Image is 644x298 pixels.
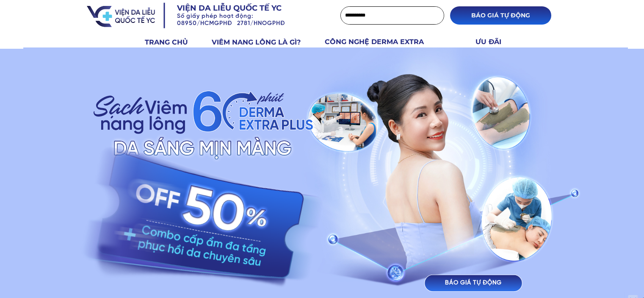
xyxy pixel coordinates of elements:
[450,6,551,25] p: BÁO GIÁ TỰ ĐỘNG
[212,37,315,48] h3: VIÊM NANG LÔNG LÀ GÌ?
[325,36,444,58] h3: CÔNG NGHỆ DERMA EXTRA PLUS
[177,3,307,14] h3: Viện da liễu quốc tế YC
[145,37,202,48] h3: TRANG CHỦ
[425,275,522,291] p: BÁO GIÁ TỰ ĐỘNG
[177,13,320,28] h3: Số giấy phép hoạt động: 08950/HCMGPHĐ 2781/HNOGPHĐ
[475,36,511,47] h3: ƯU ĐÃI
